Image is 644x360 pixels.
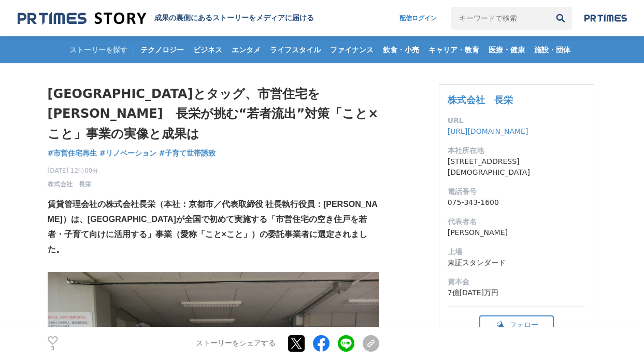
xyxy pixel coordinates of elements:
[48,148,97,159] a: #市営住宅再生
[136,45,188,54] span: テクノロジー
[389,7,447,30] a: 配信ログイン
[448,257,585,268] dd: 東証スタンダード
[448,227,585,238] dd: [PERSON_NAME]
[530,36,575,63] a: 施設・団体
[99,148,156,159] a: #リノベーション
[484,45,529,54] span: 医療・健康
[18,11,146,25] img: 成果の裏側にあるストーリーをメディアに届ける
[448,287,585,298] dd: 7億[DATE]万円
[379,36,423,63] a: 飲食・小売
[48,346,58,351] p: 3
[159,148,216,158] span: #子育て世帯誘致
[136,36,188,63] a: テクノロジー
[484,36,529,63] a: 医療・健康
[266,45,325,54] span: ライフスタイル
[448,276,585,287] dt: 資本金
[159,148,216,159] a: #子育て世帯誘致
[154,13,314,23] h2: 成果の裏側にあるストーリーをメディアに届ける
[48,148,97,158] span: #市営住宅再生
[424,45,483,54] span: キャリア・教育
[448,94,513,105] a: 株式会社 長栄
[48,84,379,144] h1: [GEOGRAPHIC_DATA]とタッグ、市営住宅を[PERSON_NAME] 長栄が挑む“若者流出”対策「こと×こと」事業の実像と成果は
[99,148,156,158] span: #リノベーション
[326,36,378,63] a: ファイナンス
[584,14,627,22] img: prtimes
[448,186,585,197] dt: 電話番号
[227,36,265,63] a: エンタメ
[18,11,314,25] a: 成果の裏側にあるストーリーをメディアに届ける 成果の裏側にあるストーリーをメディアに届ける
[424,36,483,63] a: キャリア・教育
[451,7,549,30] input: キーワードで検索
[479,315,554,335] button: フォロー
[448,127,528,135] a: [URL][DOMAIN_NAME]
[266,36,325,63] a: ライフスタイル
[196,339,276,349] p: ストーリーをシェアする
[530,45,575,54] span: 施設・団体
[189,45,226,54] span: ビジネス
[379,45,423,54] span: 飲食・小売
[48,200,378,253] strong: 賃貸管理会社の株式会社長栄（本社：京都市／代表取締役 社長執行役員：[PERSON_NAME]）は、[GEOGRAPHIC_DATA]が全国で初めて実施する「市営住宅の空き住戸を若者・子育て向け...
[48,179,91,189] a: 株式会社 長栄
[48,166,99,175] span: [DATE] 12時00分
[227,45,265,54] span: エンタメ
[448,115,585,126] dt: URL
[448,216,585,227] dt: 代表者名
[189,36,226,63] a: ビジネス
[448,145,585,156] dt: 本社所在地
[326,45,378,54] span: ファイナンス
[549,7,572,30] button: 検索
[448,246,585,257] dt: 上場
[448,197,585,208] dd: 075-343-1600
[448,156,585,178] dd: [STREET_ADDRESS][DEMOGRAPHIC_DATA]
